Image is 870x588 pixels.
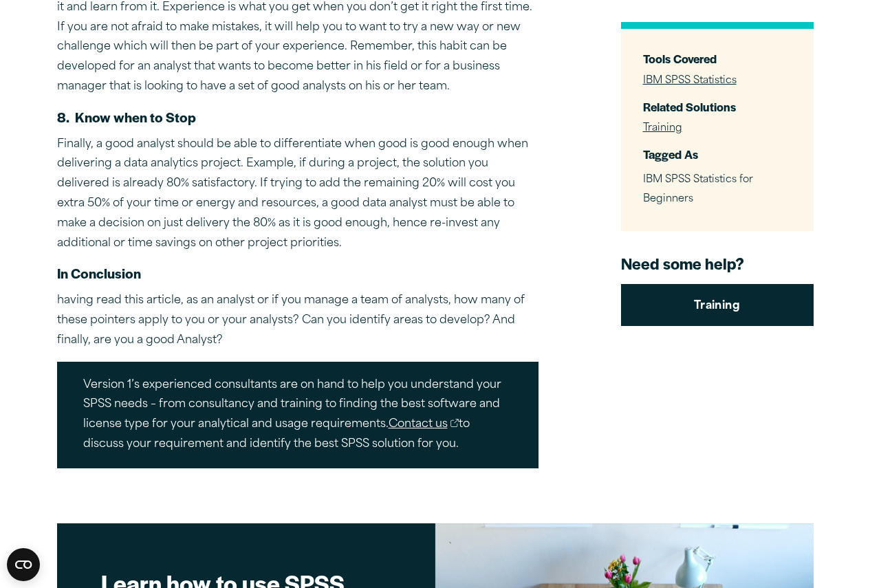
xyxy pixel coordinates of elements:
[57,107,196,127] strong: 8. Know when to Stop
[643,123,682,133] a: Training
[643,98,792,114] h3: Related Solutions
[57,263,141,283] strong: In Conclusion
[621,283,814,326] a: Training
[643,75,737,85] a: IBM SPSS Statistics
[57,135,539,254] p: Finally, a good analyst should be able to differentiate when good is good enough when delivering ...
[389,415,459,435] a: Contact us
[621,253,814,274] h4: Need some help?
[57,291,539,350] p: having read this article, as an analyst or if you manage a team of analysts, how many of these po...
[643,51,792,67] h3: Tools Covered
[643,174,753,204] span: IBM SPSS Statistics for Beginners
[57,362,539,468] p: Version 1’s experienced consultants are on hand to help you understand your SPSS needs – from con...
[643,146,792,162] h3: Tagged As
[7,548,40,581] button: Open CMP widget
